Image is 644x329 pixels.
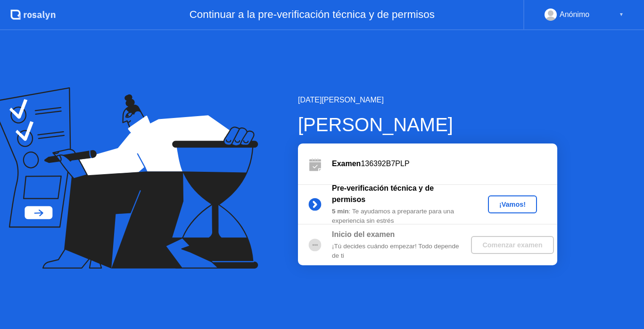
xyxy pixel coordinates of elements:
div: [PERSON_NAME] [298,110,557,139]
b: Pre-verificación técnica y de permisos [332,184,434,203]
div: ¡Tú decides cuándo empezar! Todo depende de ti [332,242,468,261]
div: Anónimo [560,8,589,21]
div: Comenzar examen [475,241,550,249]
div: : Te ayudamos a prepararte para una experiencia sin estrés [332,207,468,226]
div: ▼ [619,8,624,21]
b: 5 min [332,208,349,215]
b: Examen [332,160,361,168]
div: ¡Vamos! [492,201,533,208]
button: Comenzar examen [471,236,553,254]
div: [DATE][PERSON_NAME] [298,94,557,106]
b: Inicio del examen [332,230,395,238]
div: 136392B7PLP [332,158,557,169]
button: ¡Vamos! [488,195,537,213]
